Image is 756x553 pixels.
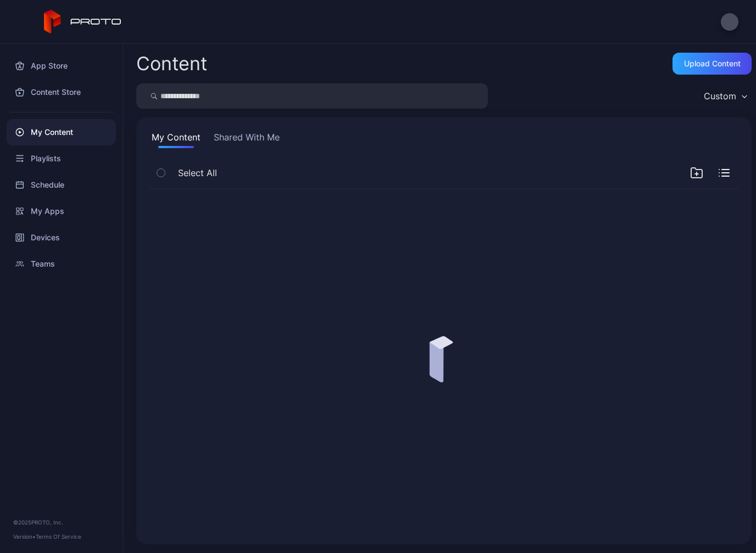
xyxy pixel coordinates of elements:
[212,131,282,148] button: Shared With Me
[698,83,752,109] button: Custom
[7,119,116,145] a: My Content
[149,131,203,148] button: My Content
[704,91,736,101] div: Custom
[7,79,116,105] a: Content Store
[136,54,207,73] div: Content
[7,224,116,251] a: Devices
[672,53,752,75] button: Upload Content
[7,145,116,172] a: Playlists
[13,533,36,540] span: Version •
[178,166,217,179] span: Select All
[684,59,741,68] div: Upload Content
[36,533,81,540] a: Terms Of Service
[13,518,109,527] div: © 2025 PROTO, Inc.
[7,198,116,224] a: My Apps
[7,251,116,277] a: Teams
[7,172,116,198] a: Schedule
[7,53,116,79] a: App Store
